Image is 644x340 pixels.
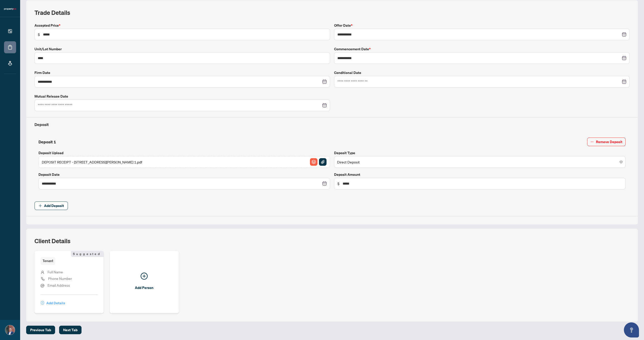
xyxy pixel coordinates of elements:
[34,94,330,99] label: Mutual Release Date
[319,158,327,166] button: File Attachement
[30,326,51,334] span: Previous Tab
[310,158,318,166] button: File Archive
[26,326,55,334] button: Previous Tab
[46,299,65,307] span: Add Details
[590,140,594,144] span: minus
[587,138,626,146] button: Remove Deposit
[135,284,153,292] span: Add Person
[620,160,623,163] span: close-circle
[41,301,44,305] span: plus-circle
[334,46,630,52] label: Commencement Date
[34,9,630,17] h2: Trade Details
[48,283,70,287] span: Email Address
[38,150,330,156] label: Deposit Upload
[38,156,330,168] span: DEPOSIT RECEIPT - [STREET_ADDRESS][PERSON_NAME] 1.pdfFile ArchiveFile Attachement
[34,237,70,245] h2: Client Details
[41,257,55,265] span: Tenant
[42,159,142,165] span: DEPOSIT RECEIPT - [STREET_ADDRESS][PERSON_NAME] 1.pdf
[334,70,630,75] label: Conditional Date
[310,158,317,166] img: File Archive
[34,23,330,28] label: Accepted Price
[48,276,72,281] span: Phone Number
[624,322,639,337] button: Open asap
[71,251,104,257] span: Suggested
[4,8,16,11] img: logo
[334,172,626,177] label: Deposit Amount
[5,325,15,335] img: Profile Icon
[38,32,40,37] span: $
[110,251,179,313] button: Add Person
[63,326,77,334] span: Next Tab
[38,204,42,207] span: plus
[334,150,626,156] label: Deposit Type
[38,139,56,145] h4: Deposit 1
[34,70,330,75] label: Firm Date
[34,121,630,127] h4: Deposit
[337,157,623,167] span: Direct Deposit
[337,181,340,186] span: $
[48,270,63,274] span: Full Name
[34,46,330,52] label: Unit/Lot Number
[319,158,327,166] img: File Attachement
[334,23,630,28] label: Offer Date
[59,326,82,334] button: Next Tab
[596,138,622,146] span: Remove Deposit
[38,172,330,177] label: Deposit Date
[34,201,68,210] button: Add Deposit
[44,202,64,210] span: Add Deposit
[141,273,148,280] span: plus-circle
[41,299,65,307] button: Add Details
